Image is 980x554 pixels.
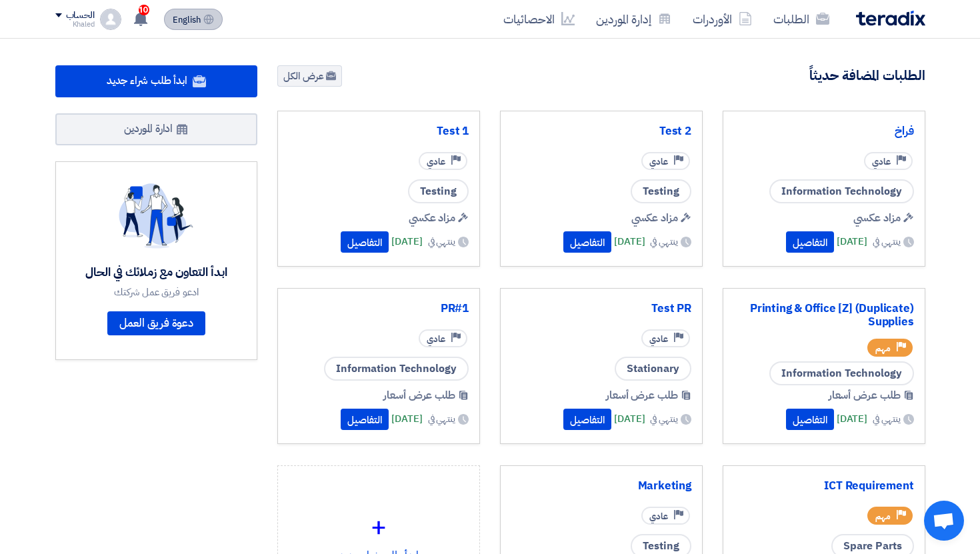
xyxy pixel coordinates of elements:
[682,3,763,35] a: الأوردرات
[873,412,900,426] span: ينتهي في
[769,179,914,203] span: Information Technology
[769,361,914,385] span: Information Technology
[428,412,455,426] span: ينتهي في
[289,302,469,315] a: PR#1
[924,501,964,541] div: Open chat
[837,411,867,427] span: [DATE]
[856,11,925,26] img: Teradix logo
[631,179,691,203] span: Testing
[809,67,925,84] h4: الطلبات المضافة حديثاً
[85,286,227,298] div: ادعو فريق عمل شركتك
[837,234,867,249] span: [DATE]
[511,125,691,138] a: Test 2
[85,265,227,280] div: ابدأ التعاون مع زملائك في الحال
[875,510,891,523] span: مهم
[324,357,469,381] span: Information Technology
[408,179,469,203] span: Testing
[853,210,900,226] span: مزاد عكسي
[409,210,455,226] span: مزاد عكسي
[428,235,455,249] span: ينتهي في
[511,479,691,493] a: Marketing
[650,235,677,249] span: ينتهي في
[786,231,834,253] button: التفاصيل
[427,333,445,345] span: عادي
[383,387,455,403] span: طلب عرض أسعار
[391,234,422,249] span: [DATE]
[734,125,914,138] a: فراخ
[615,357,691,381] span: Stationary
[289,507,469,547] div: +
[511,302,691,315] a: Test PR
[650,412,677,426] span: ينتهي في
[107,73,187,89] span: ابدأ طلب شراء جديد
[100,9,121,30] img: profile_test.png
[585,3,682,35] a: إدارة الموردين
[107,311,206,335] a: دعوة فريق العمل
[139,5,149,15] span: 10
[606,387,678,403] span: طلب عرض أسعار
[391,411,422,427] span: [DATE]
[631,210,678,226] span: مزاد عكسي
[55,113,258,145] a: ادارة الموردين
[289,125,469,138] a: Test 1
[563,409,611,430] button: التفاصيل
[734,479,914,493] a: ICT Requirement
[563,231,611,253] button: التفاصيل
[614,234,645,249] span: [DATE]
[875,342,891,355] span: مهم
[341,231,389,253] button: التفاصيل
[649,155,668,168] span: عادي
[164,9,223,30] button: English
[872,155,891,168] span: عادي
[649,510,668,523] span: عادي
[119,183,193,249] img: invite_your_team.svg
[341,409,389,430] button: التفاصيل
[873,235,900,249] span: ينتهي في
[734,302,914,329] a: (Duplicate) [Z] Printing & Office Supplies
[173,15,201,25] span: English
[493,3,585,35] a: الاحصائيات
[829,387,901,403] span: طلب عرض أسعار
[66,10,95,21] div: الحساب
[786,409,834,430] button: التفاصيل
[649,333,668,345] span: عادي
[763,3,840,35] a: الطلبات
[277,65,342,87] a: عرض الكل
[614,411,645,427] span: [DATE]
[427,155,445,168] span: عادي
[55,21,95,28] div: Khaled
